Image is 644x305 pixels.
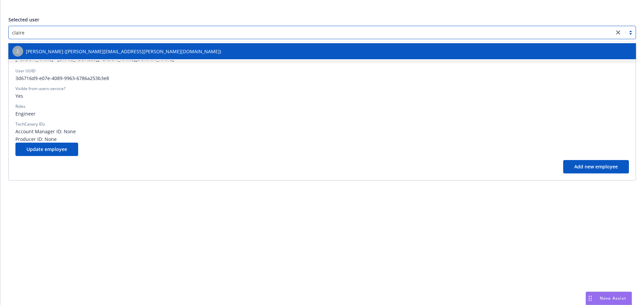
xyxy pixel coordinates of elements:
span: [PERSON_NAME] ([PERSON_NAME][EMAIL_ADDRESS][PERSON_NAME][DOMAIN_NAME]) [26,48,221,55]
div: Roles [15,103,25,109]
span: Add new employee [574,163,618,170]
span: Selected user [8,16,39,23]
div: Drag to move [586,292,594,305]
span: Producer ID: None [15,136,629,143]
button: Add new employee [563,160,629,173]
span: 3d6716d9-e07e-4089-9963-6786a253b3e8 [15,75,629,82]
span: Engineer [15,110,629,117]
button: Nova Assist [586,292,632,305]
div: TechCanary IDs [15,121,45,127]
span: Update employee [26,146,67,152]
span: Yes [15,92,629,99]
div: Visible from users-service? [15,86,65,92]
button: Update employee [15,143,78,156]
span: Nova Assist [600,295,626,301]
span: Account Manager ID: None [15,128,629,135]
div: User UUID [15,68,36,74]
a: close [614,28,622,36]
